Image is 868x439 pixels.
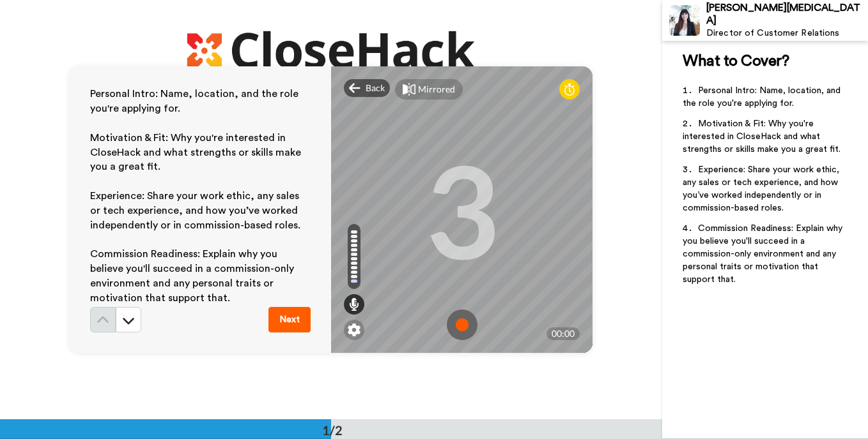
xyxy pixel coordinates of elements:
[302,421,363,439] div: 1/2
[683,54,789,69] span: What to Cover?
[683,86,843,108] span: Personal Intro: Name, location, and the role you're applying for.
[683,224,845,284] span: Commission Readiness: Explain why you believe you'll succeed in a commission-only environment and...
[344,79,390,97] div: Back
[418,83,455,96] div: Mirrored
[683,119,841,154] span: Motivation & Fit: Why you're interested in CloseHack and what strengths or skills make you a grea...
[683,165,842,212] span: Experience: Share your work ethic, any sales or tech experience, and how you’ve worked independen...
[90,191,302,230] span: Experience: Share your work ethic, any sales or tech experience, and how you’ve worked independen...
[706,2,867,26] div: [PERSON_NAME][MEDICAL_DATA]
[425,162,499,258] div: 3
[447,309,477,340] img: ic_record_start.svg
[706,28,867,39] div: Director of Customer Relations
[268,307,311,332] button: Next
[366,82,385,94] span: Back
[546,327,580,340] div: 00:00
[90,249,297,303] span: Commission Readiness: Explain why you believe you'll succeed in a commission-only environment and...
[348,324,360,336] img: ic_gear.svg
[90,133,304,172] span: Motivation & Fit: Why you're interested in CloseHack and what strengths or skills make you a grea...
[90,89,301,114] span: Personal Intro: Name, location, and the role you're applying for.
[669,5,700,36] img: Profile Image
